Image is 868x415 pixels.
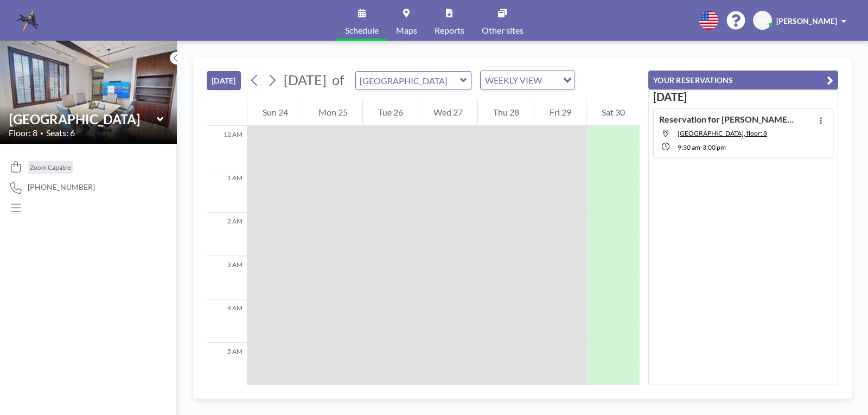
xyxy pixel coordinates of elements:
div: Thu 28 [478,99,534,126]
span: [DATE] [284,72,327,88]
div: 3 AM [207,256,247,299]
div: 2 AM [207,213,247,256]
span: Reports [435,26,464,35]
span: Buckhead Room, floor: 8 [678,129,767,137]
div: Sat 30 [586,99,640,126]
input: Buckhead Room [9,111,157,127]
div: 1 AM [207,169,247,213]
span: of [332,72,344,88]
div: Tue 26 [363,99,418,126]
h3: [DATE] [653,90,833,104]
div: Mon 25 [303,99,362,126]
span: Other sites [482,26,524,35]
button: [DATE] [207,71,241,90]
span: Maps [396,26,417,35]
div: Search for option [481,71,575,90]
div: Wed 27 [418,99,477,126]
button: YOUR RESERVATIONS [648,71,838,90]
span: WEEKLY VIEW [483,73,544,87]
span: [PHONE_NUMBER] [28,182,95,192]
span: Seats: 6 [46,127,75,138]
input: Search for option [545,73,557,87]
h4: Reservation for [PERSON_NAME] EUO ([PERSON_NAME]) [659,114,795,125]
input: Buckhead Room [356,72,460,90]
span: 3:00 PM [703,143,726,151]
span: [PERSON_NAME] [776,16,837,25]
span: - [700,143,703,151]
span: BB [758,16,768,25]
span: Floor: 8 [9,127,37,138]
div: Sun 24 [247,99,303,126]
img: organization-logo [17,10,39,31]
span: 9:30 AM [678,143,700,151]
div: 4 AM [207,299,247,343]
div: Fri 29 [534,99,586,126]
span: Zoom Capable [30,163,71,171]
div: 5 AM [207,343,247,386]
div: 12 AM [207,126,247,169]
span: • [40,130,43,137]
span: Schedule [345,26,379,35]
